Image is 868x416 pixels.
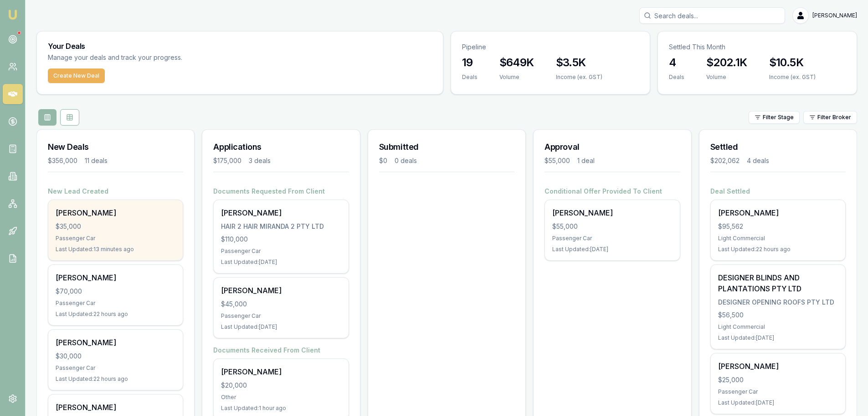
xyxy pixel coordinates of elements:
span: Filter Stage [763,114,794,121]
button: Filter Stage [749,111,800,124]
div: [PERSON_NAME] [221,285,341,296]
div: Deals [462,74,478,81]
h4: Conditional Offer Provided To Client [544,187,680,196]
h3: 19 [462,55,478,70]
div: DESIGNER BLINDS AND PLANTATIONS PTY LTD [718,272,838,294]
h3: Settled [710,141,846,153]
div: $55,000 [544,156,570,165]
div: Last Updated: 22 hours ago [56,375,175,383]
h3: 4 [669,55,684,70]
input: Search deals [639,7,785,24]
h3: $3.5K [556,55,602,70]
div: Volume [499,74,534,81]
div: [PERSON_NAME] [552,207,672,218]
h3: $10.5K [769,55,816,70]
div: $110,000 [221,235,341,244]
div: $70,000 [56,287,175,296]
div: [PERSON_NAME] [56,337,175,348]
div: Passenger Car [221,247,341,255]
span: [PERSON_NAME] [812,12,857,19]
div: HAIR 2 HAIR MIRANDA 2 PTY LTD [221,222,341,231]
p: Settled This Month [669,42,846,52]
div: 11 deals [85,156,108,165]
div: Last Updated: 1 hour ago [221,405,341,412]
h4: Documents Requested From Client [213,187,349,196]
div: Passenger Car [56,364,175,372]
h4: New Lead Created [48,187,183,196]
div: Light Commercial [718,235,838,242]
div: $356,000 [48,156,77,165]
div: Passenger Car [56,300,175,307]
div: $202,062 [710,156,740,165]
div: Other [221,394,341,401]
span: Filter Broker [817,114,851,121]
div: Last Updated: 13 minutes ago [56,246,175,253]
div: Deals [669,74,684,81]
div: Light Commercial [718,323,838,331]
div: $55,000 [552,222,672,231]
h3: Applications [213,141,349,153]
div: $45,000 [221,300,341,309]
div: Volume [706,74,747,81]
div: $30,000 [56,352,175,361]
div: Passenger Car [552,235,672,242]
div: $0 [379,156,387,165]
div: [PERSON_NAME] [718,361,838,372]
div: [PERSON_NAME] [221,207,341,218]
div: Last Updated: [DATE] [221,323,341,331]
div: Passenger Car [221,312,341,320]
div: Last Updated: [DATE] [221,258,341,266]
img: emu-icon-u.png [7,9,18,20]
div: [PERSON_NAME] [56,207,175,218]
h3: Your Deals [48,42,432,50]
h3: Submitted [379,141,514,153]
h3: $649K [499,55,534,70]
div: $20,000 [221,381,341,390]
div: Passenger Car [718,388,838,395]
p: Manage your deals and track your progress. [48,53,281,63]
button: Create New Deal [48,68,105,83]
div: 0 deals [395,156,417,165]
div: $56,500 [718,311,838,320]
h3: Approval [544,141,680,153]
p: Pipeline [462,42,639,52]
div: Income (ex. GST) [769,74,816,81]
div: $175,000 [213,156,241,165]
div: Last Updated: [DATE] [718,399,838,406]
div: Last Updated: [DATE] [718,334,838,342]
div: $25,000 [718,375,838,384]
h3: $202.1K [706,55,747,70]
button: Filter Broker [803,111,857,124]
h3: New Deals [48,141,183,153]
div: [PERSON_NAME] [56,272,175,283]
div: DESIGNER OPENING ROOFS PTY LTD [718,298,838,307]
div: $35,000 [56,222,175,231]
div: [PERSON_NAME] [718,207,838,218]
div: $95,562 [718,222,838,231]
div: [PERSON_NAME] [56,402,175,413]
div: 1 deal [577,156,595,165]
div: Passenger Car [56,235,175,242]
div: 3 deals [249,156,271,165]
h4: Deal Settled [710,187,846,196]
div: 4 deals [747,156,769,165]
div: [PERSON_NAME] [221,366,341,377]
div: Last Updated: 22 hours ago [56,311,175,318]
h4: Documents Received From Client [213,346,349,355]
div: Income (ex. GST) [556,74,602,81]
div: Last Updated: 22 hours ago [718,246,838,253]
div: Last Updated: [DATE] [552,246,672,253]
